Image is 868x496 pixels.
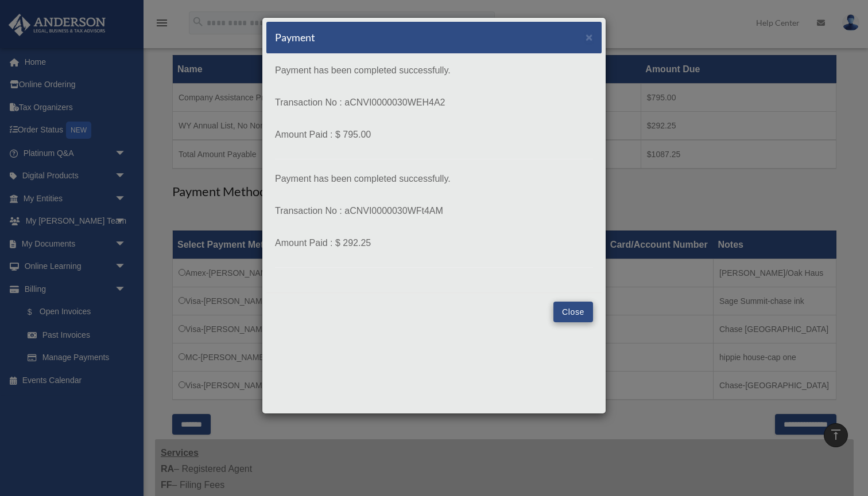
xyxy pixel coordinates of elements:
p: Payment has been completed successfully. [275,63,593,79]
p: Transaction No : aCNVI0000030WEH4A2 [275,95,593,111]
p: Transaction No : aCNVI0000030WFt4AM [275,203,593,219]
span: × [586,30,593,44]
p: Amount Paid : $ 292.25 [275,235,593,251]
button: Close [586,31,593,43]
button: Close [553,302,593,322]
p: Amount Paid : $ 795.00 [275,127,593,143]
h5: Payment [275,30,315,45]
p: Payment has been completed successfully. [275,171,593,187]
